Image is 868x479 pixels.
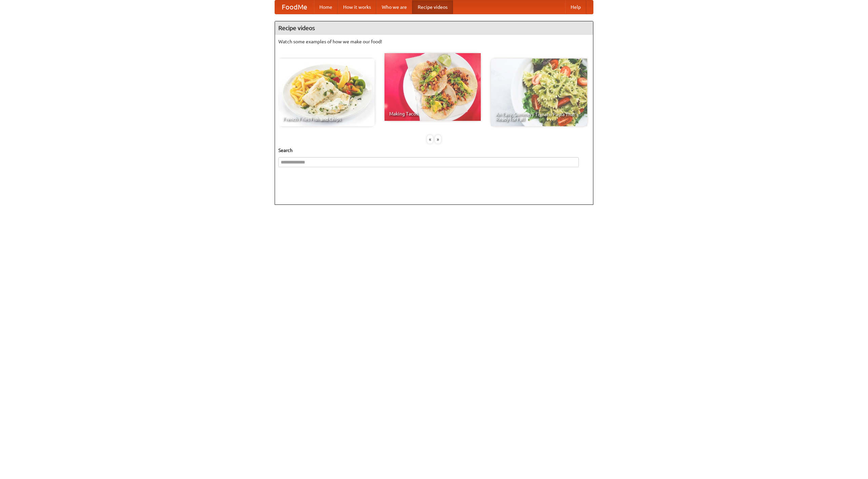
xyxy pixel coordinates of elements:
[565,0,586,14] a: Help
[384,53,481,121] a: Making Tacos
[376,0,412,14] a: Who we are
[496,112,583,122] span: An Easy, Summery Tomato Pasta That's Ready for Fall
[275,0,314,14] a: FoodMe
[278,147,590,154] h5: Search
[427,135,433,144] div: «
[278,38,590,45] p: Watch some examples of how we make our food!
[278,59,375,126] a: French Fries Fish and Chips
[283,117,370,122] span: French Fries Fish and Chips
[314,0,338,14] a: Home
[389,111,476,116] span: Making Tacos
[435,135,441,144] div: »
[412,0,453,14] a: Recipe videos
[491,59,587,126] a: An Easy, Summery Tomato Pasta That's Ready for Fall
[338,0,376,14] a: How it works
[275,21,593,35] h4: Recipe videos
